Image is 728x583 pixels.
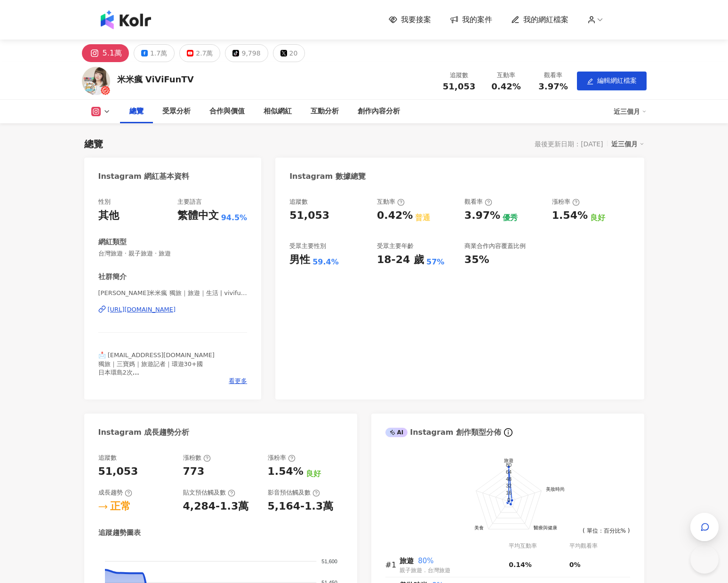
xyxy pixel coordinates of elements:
div: 網紅類型 [98,237,127,247]
div: 59.4% [312,257,339,267]
div: 漲粉數 [183,454,211,462]
span: info-circle [503,427,514,438]
button: edit編輯網紅檔案 [577,72,647,90]
div: 優秀 [503,213,518,223]
tspan: 51,600 [321,559,337,564]
span: 📩 [EMAIL_ADDRESS][DOMAIN_NAME] 獨旅｜三寶媽｜旅遊記者｜環遊30+國 日本環島2次 台湾トラベルYouTuber 3人の子供と旅するママ｜日本を2回一周 #Trav... [98,351,242,410]
div: 最後更新日期：[DATE] [535,140,603,148]
div: 主要語言 [177,198,202,206]
div: 總覽 [84,137,103,151]
div: 平均互動率 [509,542,569,551]
div: 社群簡介 [98,272,127,282]
span: 94.5% [221,213,248,223]
div: AI [385,428,408,437]
div: 4,284-1.3萬 [183,499,249,514]
span: 我的網紅檔案 [523,15,568,25]
div: 0.42% [377,208,413,223]
button: 20 [273,44,305,62]
div: 觀看率 [464,198,492,206]
div: 3.97% [464,208,500,223]
text: 旅遊 [504,458,513,463]
div: [URL][DOMAIN_NAME] [108,305,176,314]
a: 我的案件 [450,15,492,25]
div: 男性 [289,253,310,267]
span: 0.42% [491,82,520,91]
div: 57% [426,257,444,267]
text: 48 [505,476,511,482]
div: 相似網紅 [264,106,292,117]
button: 2.7萬 [179,44,220,62]
span: 3.97% [538,82,568,91]
div: 1.54% [552,208,588,223]
div: 其他 [98,208,119,223]
div: 普通 [415,213,430,223]
span: 0% [569,561,581,568]
div: 追蹤數 [289,198,308,206]
img: logo [101,10,151,29]
div: 互動率 [488,71,524,80]
div: 米米瘋 ViViFunTV [117,73,194,85]
span: 我要接案 [401,15,431,25]
text: 醫療與健康 [533,525,557,530]
div: 漲粉率 [552,198,580,206]
text: 32 [505,483,511,488]
div: 良好 [590,213,605,223]
span: 編輯網紅檔案 [597,77,637,84]
div: 51,053 [289,208,329,223]
div: 近三個月 [611,138,644,150]
iframe: Help Scout Beacon - Open [690,545,719,574]
span: 親子旅遊．台灣旅遊 [400,567,450,574]
div: 1.7萬 [150,47,167,60]
div: 5,164-1.3萬 [268,499,334,514]
span: 台灣旅遊 · 親子旅遊 · 旅遊 [98,249,248,258]
text: 美食 [474,525,484,530]
div: 18-24 歲 [377,253,424,267]
button: 1.7萬 [134,44,175,62]
div: 總覽 [129,106,144,117]
div: 773 [183,464,205,479]
div: 追蹤數 [98,454,117,462]
div: 正常 [110,499,131,514]
div: 貼文預估觸及數 [183,488,235,497]
div: 性別 [98,198,111,206]
div: 互動分析 [311,106,339,117]
div: #1 [385,559,400,571]
img: KOL Avatar [82,67,110,95]
button: 9,798 [225,44,268,62]
text: 64 [505,469,511,475]
span: 51,053 [443,81,475,91]
span: 0.14% [509,561,532,568]
div: 受眾主要性別 [289,242,326,250]
div: 近三個月 [614,104,647,119]
div: 追蹤趨勢圖表 [98,528,141,538]
div: 1.54% [268,464,304,479]
span: 看更多 [229,377,247,385]
div: 商業合作內容覆蓋比例 [464,242,526,250]
div: 觀看率 [536,71,571,80]
div: 創作內容分析 [358,106,400,117]
div: 互動率 [377,198,405,206]
div: 2.7萬 [196,47,213,60]
span: [PERSON_NAME]米米瘋 獨旅｜旅遊｜生活 | vivifuntv [98,289,248,297]
div: 35% [464,253,489,267]
div: 漲粉率 [268,454,296,462]
span: 80% [418,557,433,565]
div: Instagram 網紅基本資料 [98,171,190,182]
span: 旅遊 [400,557,414,565]
a: 我要接案 [389,15,431,25]
div: 追蹤數 [441,71,477,80]
span: 我的案件 [462,15,492,25]
div: Instagram 創作類型分佈 [385,427,501,438]
div: Instagram 成長趨勢分析 [98,427,190,438]
div: 20 [289,47,298,60]
div: 成長趨勢 [98,488,132,497]
text: 16 [505,490,511,495]
span: edit [587,78,593,85]
button: 5.1萬 [82,44,129,62]
text: 美妝時尚 [546,487,565,492]
div: 平均觀看率 [569,542,630,551]
a: 我的網紅檔案 [511,15,568,25]
text: 80 [505,463,511,468]
div: 影音預估觸及數 [268,488,320,497]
